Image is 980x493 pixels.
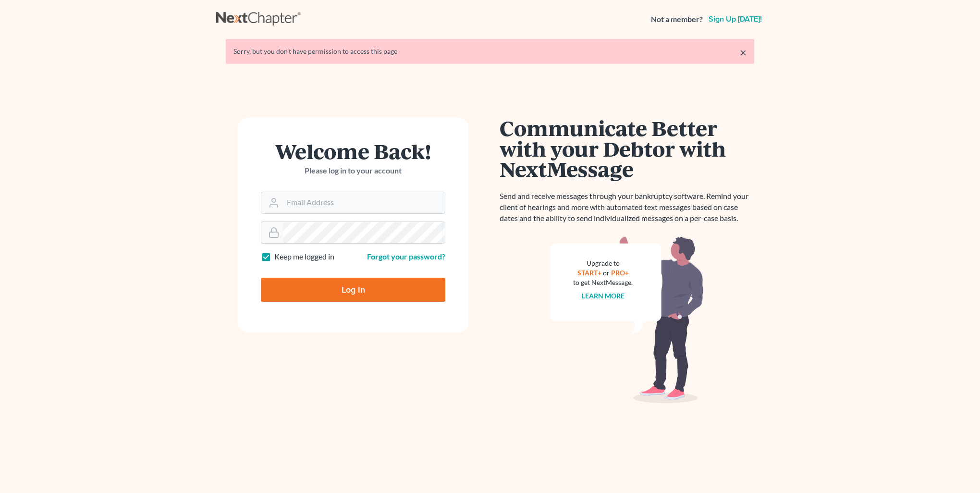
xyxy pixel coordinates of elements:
[611,269,629,277] a: PRO+
[367,252,445,261] a: Forgot your password?
[261,141,445,161] h1: Welcome Back!
[500,191,754,224] p: Send and receive messages through your bankruptcy software. Remind your client of hearings and mo...
[651,14,703,25] strong: Not a member?
[274,251,334,262] label: Keep me logged in
[283,192,445,213] input: Email Address
[500,118,754,179] h1: Communicate Better with your Debtor with NextMessage
[233,47,747,56] div: Sorry, but you don't have permission to access this page
[573,278,633,287] div: to get NextMessage.
[582,292,625,300] a: Learn more
[261,278,445,302] input: Log In
[707,15,764,23] a: Sign up [DATE]!
[577,269,601,277] a: START+
[261,165,445,176] p: Please log in to your account
[740,47,747,58] a: ×
[603,269,610,277] span: or
[573,259,633,268] div: Upgrade to
[550,235,704,404] img: nextmessage_bg-59042aed3d76b12b5cd301f8e5b87938c9018125f34e5fa2b7a6b67550977c72.svg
